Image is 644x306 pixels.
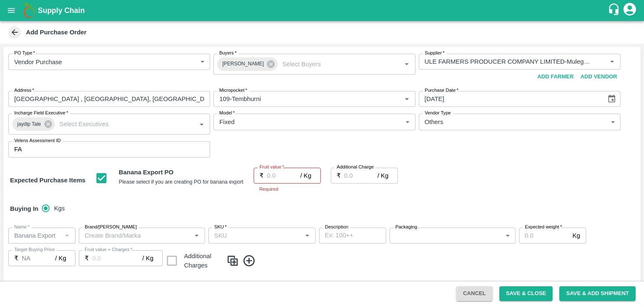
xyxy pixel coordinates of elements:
[219,110,235,117] label: Model
[14,50,35,57] label: PO Type
[14,110,68,117] label: Incharge Field Executive
[14,57,62,67] p: Vendor Purchase
[425,50,444,57] label: Supplier
[14,137,61,144] label: Velens Assessment ID
[184,252,225,270] div: Additional Charges
[401,59,412,70] button: Open
[337,171,341,180] p: ₹
[14,87,34,94] label: Address
[577,70,620,84] button: Add Vendor
[608,3,622,18] div: customer-support
[196,119,207,130] button: Open
[325,224,348,231] label: Description
[219,117,234,127] p: Fixed
[300,171,311,180] p: / Kg
[217,57,278,71] div: [PERSON_NAME]
[572,231,580,240] p: Kg
[211,230,299,241] input: SKU
[56,119,183,130] input: Select Executives
[337,164,374,171] label: Additional Charge
[456,286,492,301] button: Cancel
[85,254,89,263] p: ₹
[14,224,29,231] label: Name
[81,230,189,241] input: Create Brand/Marka
[8,91,210,107] input: Address
[260,171,264,180] p: ₹
[421,56,593,67] input: Select Supplier
[226,254,239,268] img: CloneIcon
[22,250,55,266] input: 0.0
[559,286,636,301] button: Save & Add Shipment
[344,168,378,184] input: 0.0
[401,93,412,104] button: Open
[38,5,608,16] a: Supply Chain
[377,171,388,180] p: / Kg
[92,250,143,266] input: 0.0
[260,164,284,171] label: Fruit value
[38,6,85,15] b: Supply Chain
[143,254,153,263] p: / Kg
[119,179,243,185] small: Please select if you are creating PO for banana export
[85,224,137,231] label: Brand/[PERSON_NAME]
[425,117,444,127] p: Others
[395,224,417,231] label: Packaging
[260,185,315,193] p: Required
[534,70,577,84] button: Add Farmer
[425,87,458,94] label: Purchase Date
[219,50,236,57] label: Buyers
[216,93,388,104] input: Micropocket
[525,224,562,231] label: Expected weight
[214,224,226,231] label: SKU
[11,230,59,241] input: Name
[54,204,65,213] span: Kgs
[219,87,247,94] label: Micropocket
[279,59,388,70] input: Select Buyers
[14,246,55,253] label: Target Buying Price
[166,250,225,272] div: Additional Charges
[419,91,600,107] input: Select Date
[85,246,132,253] label: Fruit value + Charges
[7,200,42,218] h6: Buying In
[425,110,451,117] label: Vendor Type
[26,29,86,36] b: Add Purchase Order
[267,168,301,184] input: 0.0
[14,145,22,154] p: FA
[14,254,18,263] p: ₹
[55,254,66,263] p: / Kg
[10,177,86,184] strong: Expected Purchase Items
[21,2,38,19] img: logo
[217,60,269,68] span: [PERSON_NAME]
[12,117,55,131] div: jaydip Tale
[2,1,21,20] button: open drawer
[12,120,46,129] span: jaydip Tale
[302,230,313,241] button: Open
[42,200,72,217] div: buying_in
[499,286,553,301] button: Save & Close
[519,228,569,244] input: 0.0
[607,56,618,67] button: Open
[604,91,620,107] button: Choose date, selected date is Sep 10, 2025
[191,230,202,241] button: Open
[622,2,637,19] div: account of current user
[119,169,173,176] b: Banana Export PO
